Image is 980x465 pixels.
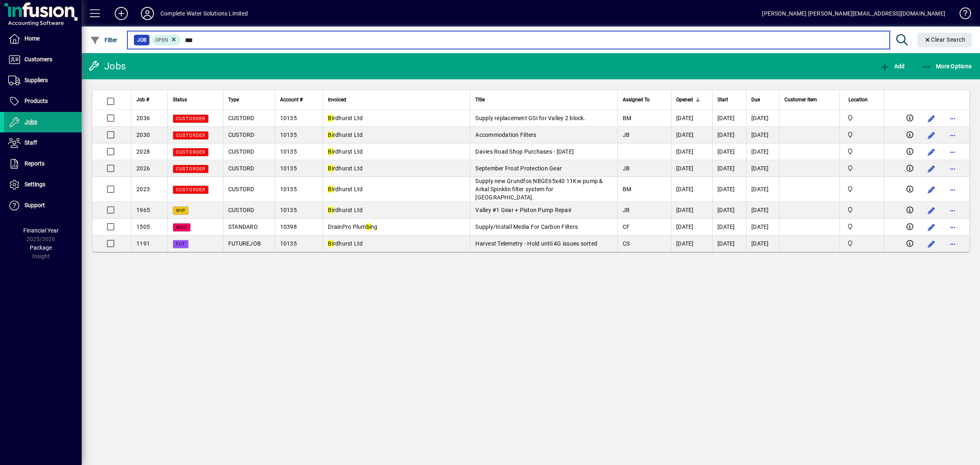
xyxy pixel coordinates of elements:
span: Due [751,95,760,104]
div: Location [845,95,879,104]
span: CUSTORD [228,132,254,138]
div: Jobs [88,60,126,73]
span: 2030 [136,132,150,138]
span: CUSTORD [228,115,254,121]
td: [DATE] [712,127,746,143]
td: [DATE] [712,110,746,127]
span: Motueka [845,185,879,194]
span: rdhurst Ltd [328,148,363,155]
span: Job # [136,95,149,104]
td: [DATE] [712,177,746,202]
button: More options [946,237,959,250]
span: CF [623,224,630,230]
td: [DATE] [712,160,746,177]
span: Job [137,36,146,44]
span: CUSTORDER [176,150,205,155]
a: Suppliers [4,70,82,91]
span: 10135 [280,148,297,155]
span: CUSTORD [228,207,254,213]
span: 10135 [280,207,297,213]
span: Financial Year [23,227,59,234]
span: BM [623,186,632,192]
span: CUSTORDER [176,166,205,172]
td: [DATE] [746,202,779,219]
button: More options [946,183,959,196]
span: 10135 [280,132,297,138]
div: Due [751,95,774,104]
button: More options [946,129,959,142]
td: [DATE] [746,110,779,127]
span: Products [24,98,48,104]
a: Knowledge Base [953,2,970,28]
span: Title [475,95,485,104]
button: Add [108,6,134,21]
td: [DATE] [746,127,779,143]
span: rdhurst Ltd [328,240,363,247]
td: [DATE] [671,177,712,202]
span: Filter [90,37,118,43]
div: Customer Item [784,95,835,104]
span: Home [24,35,40,42]
span: Staff [24,139,37,146]
button: Edit [925,204,938,217]
span: rdhurst Ltd [328,207,363,213]
td: [DATE] [671,110,712,127]
span: STANDARD [228,224,258,230]
td: [DATE] [712,219,746,235]
button: More Options [920,59,974,74]
button: Profile [134,6,160,21]
span: Clear Search [924,36,966,43]
span: rdhurst Ltd [328,132,363,138]
button: Clear [918,33,972,47]
em: Bi [328,165,333,172]
span: September Frost Protection Gear [475,165,562,172]
span: CUSTORDER [176,133,205,138]
div: Complete Water Solutions Limited [160,7,248,20]
button: Edit [925,145,938,159]
button: Edit [925,112,938,125]
div: [PERSON_NAME] [PERSON_NAME][EMAIL_ADDRESS][DOMAIN_NAME] [762,7,945,20]
button: Edit [925,162,938,175]
span: DrainPro Plum ng [328,224,377,230]
span: 10135 [280,186,297,192]
span: Motueka [845,239,879,248]
span: CUSTORD [228,165,254,172]
span: 1505 [136,224,150,230]
span: Type [228,95,239,104]
span: FUTUREJOB [228,240,261,247]
span: JB [623,207,630,213]
a: Reports [4,154,82,174]
td: [DATE] [746,143,779,160]
span: Status [173,95,187,104]
span: Invoiced [328,95,346,104]
span: Support [24,202,45,208]
span: Davies Road Shop Purchases - [DATE] [475,148,574,155]
a: Customers [4,49,82,70]
span: CUSTORDER [176,116,205,121]
span: Package [30,244,52,251]
span: Suppliers [24,77,48,83]
span: Reports [24,160,45,167]
button: Edit [925,237,938,250]
div: Account # [280,95,318,104]
span: CS [623,240,630,247]
span: Customer Item [784,95,817,104]
a: Home [4,29,82,49]
span: JB [623,132,630,138]
em: bi [366,224,371,230]
button: Add [878,59,906,74]
span: 2026 [136,165,150,172]
div: Invoiced [328,95,465,104]
button: Edit [925,221,938,234]
span: Customers [24,56,52,63]
td: [DATE] [712,202,746,219]
div: Start [717,95,741,104]
mat-chip: Open Status: Open [152,35,181,45]
span: Supply new Grundfos NBGE65x40 11Kw pump & Arkal Spinklin filter system for [GEOGRAPHIC_DATA]. [475,178,603,201]
span: More Options [922,63,972,69]
button: More options [946,204,959,217]
span: WOC [176,225,187,230]
button: Edit [925,183,938,196]
span: Supply/Install Media For Carbon Filters [475,224,578,230]
button: More options [946,112,959,125]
